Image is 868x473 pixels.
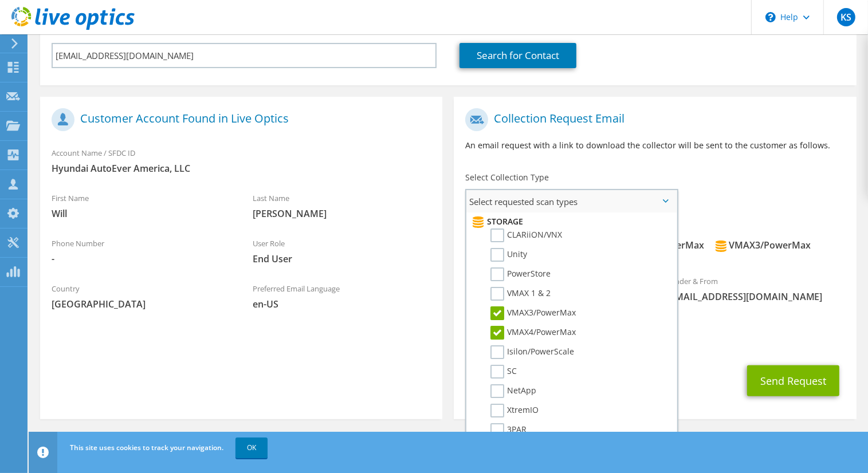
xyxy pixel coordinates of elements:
[490,228,562,242] label: CLARiiON/VNX
[40,141,442,180] div: Account Name / SFDC ID
[490,423,527,437] label: 3PAR
[490,306,576,320] label: VMAX3/PowerMax
[253,298,431,310] span: en-US
[490,345,574,359] label: Isilon/PowerScale
[241,277,442,316] div: Preferred Email Language
[454,218,856,263] div: Requested Collections
[465,139,845,152] p: An email request with a link to download the collector will be sent to the customer as follows.
[459,43,576,68] a: Search for Contact
[52,298,230,310] span: [GEOGRAPHIC_DATA]
[253,207,431,220] span: [PERSON_NAME]
[465,172,549,183] label: Select Collection Type
[52,207,230,220] span: Will
[52,253,230,265] span: -
[241,231,442,271] div: User Role
[235,437,268,458] a: OK
[454,269,655,309] div: To
[837,8,855,26] span: KS
[747,365,839,396] button: Send Request
[52,108,425,131] h1: Customer Account Found in Live Optics
[466,190,676,213] span: Select requested scan types
[52,162,431,175] span: Hyundai AutoEver America, LLC
[40,277,241,316] div: Country
[490,365,517,379] label: SC
[490,384,536,398] label: NetApp
[40,231,241,271] div: Phone Number
[490,404,539,417] label: XtremIO
[465,108,839,131] h1: Collection Request Email
[715,239,811,252] div: VMAX3/PowerMax
[469,215,670,228] li: Storage
[253,253,431,265] span: End User
[70,443,223,452] span: This site uses cookies to track your navigation.
[40,186,241,226] div: First Name
[490,248,527,262] label: Unity
[241,186,442,226] div: Last Name
[490,287,551,301] label: VMAX 1 & 2
[765,12,776,22] svg: \n
[490,326,576,340] label: VMAX4/PowerMax
[454,314,856,354] div: CC & Reply To
[490,267,551,281] label: PowerStore
[655,269,857,309] div: Sender & From
[667,290,845,303] span: [EMAIL_ADDRESS][DOMAIN_NAME]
